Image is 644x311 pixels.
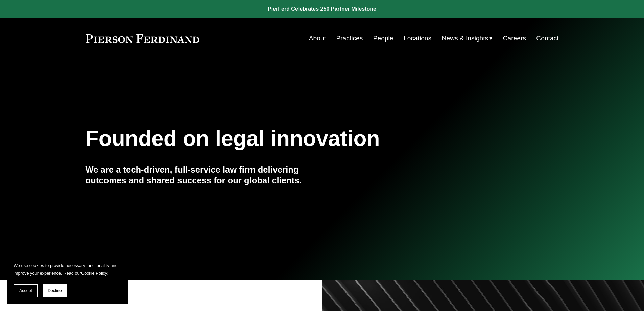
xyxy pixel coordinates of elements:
[48,288,62,293] span: Decline
[373,32,393,45] a: People
[336,32,363,45] a: Practices
[86,164,322,186] h4: We are a tech-driven, full-service law firm delivering outcomes and shared success for our global...
[86,126,480,151] h1: Founded on legal innovation
[81,271,107,276] a: Cookie Policy
[536,32,558,45] a: Contact
[442,32,493,45] a: folder dropdown
[19,288,32,293] span: Accept
[43,284,67,297] button: Decline
[309,32,326,45] a: About
[14,284,38,297] button: Accept
[442,32,488,44] span: News & Insights
[14,262,122,277] p: We use cookies to provide necessary functionality and improve your experience. Read our .
[404,32,431,45] a: Locations
[7,255,128,304] section: Cookie banner
[503,32,526,45] a: Careers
